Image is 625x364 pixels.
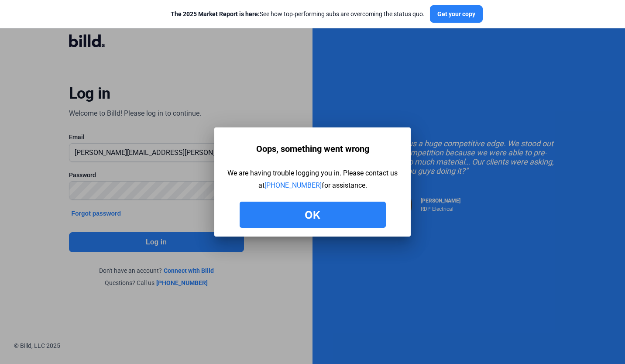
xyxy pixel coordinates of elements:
[256,141,369,157] div: Oops, something went wrong
[227,167,398,192] div: We are having trouble logging you in. Please contact us at for assistance.
[430,5,483,23] button: Get your copy
[171,10,260,17] span: The 2025 Market Report is here:
[171,10,425,18] div: See how top-performing subs are overcoming the status quo.
[264,181,322,189] a: [PHONE_NUMBER]
[240,202,386,228] button: Ok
